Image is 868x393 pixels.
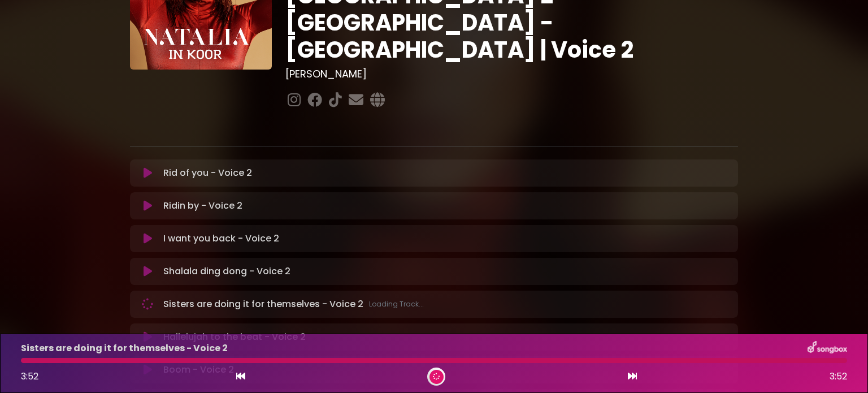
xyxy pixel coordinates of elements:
[21,370,38,383] span: 3:52
[163,265,290,278] p: Shalala ding dong - Voice 2
[163,232,279,245] p: I want you back - Voice 2
[163,297,424,311] p: Sisters are doing it for themselves - Voice 2
[285,68,738,80] h3: [PERSON_NAME]
[21,342,228,355] p: Sisters are doing it for themselves - Voice 2
[163,166,252,180] p: Rid of you - Voice 2
[830,370,847,383] span: 3:52
[163,330,306,344] p: Hallelujah to the beat - Voice 2
[163,199,242,213] p: Ridin by - Voice 2
[369,299,424,309] span: Loading Track...
[808,341,847,356] img: songbox-logo-white.png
